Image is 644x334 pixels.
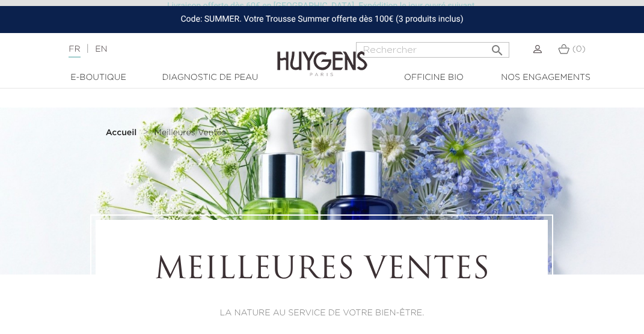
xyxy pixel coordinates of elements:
[155,129,226,137] span: Meilleures Ventes
[69,45,80,58] a: FR
[43,71,155,84] a: E-Boutique
[106,128,140,138] a: Accueil
[490,71,602,84] a: Nos engagements
[378,71,490,84] a: Officine Bio
[490,40,504,54] i: 
[129,307,515,320] p: LA NATURE AU SERVICE DE VOTRE BIEN-ÊTRE.
[277,32,367,78] img: Huygens
[106,129,137,137] strong: Accueil
[95,45,107,53] a: EN
[356,42,509,58] input: Rechercher
[155,71,266,84] a: Diagnostic de peau
[486,38,508,55] button: 
[129,253,515,289] h1: Meilleures Ventes
[572,45,586,53] span: (0)
[155,128,226,138] a: Meilleures Ventes
[63,42,259,56] div: |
